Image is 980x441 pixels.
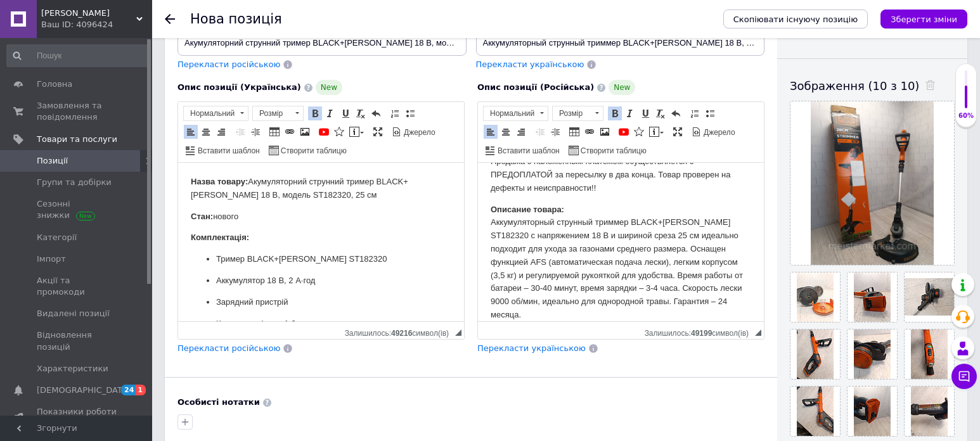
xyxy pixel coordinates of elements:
[632,125,646,139] a: Вставити іконку
[13,13,273,39] p: Акумуляторний струнний тример BLACK+[PERSON_NAME] 18 В, модель ST182320, 25 см
[37,406,117,429] span: Показники роботи компанії
[317,125,331,139] a: Додати відео з YouTube
[354,106,368,120] a: Видалити форматування
[37,232,77,243] span: Категорії
[338,106,352,120] a: Підкреслений (Ctrl+U)
[38,112,248,125] p: Аккумулятор 18 В, 2 А·год
[37,363,108,374] span: Характеристики
[477,343,586,353] span: Перекласти українською
[199,125,213,139] a: По центру
[253,106,291,120] span: Розмір
[369,106,383,120] a: Повернути (Ctrl+Z)
[477,82,594,92] span: Опис позиції (Російська)
[323,106,337,120] a: Курсив (Ctrl+I)
[371,125,385,139] a: Максимізувати
[703,106,717,120] a: Вставити/видалити маркований список
[13,49,35,58] strong: Стан:
[702,127,735,138] span: Джерело
[183,106,248,121] a: Нормальний
[13,13,273,342] body: Редактор, 2475B654-00B6-422F-B289-2E7654C5D0C2
[37,177,112,188] span: Групи та добірки
[391,329,412,338] span: 49216
[476,30,765,56] input: Наприклад, H&M жіноча сукня зелена 38 розмір вечірня максі з блискітками
[184,143,262,157] a: Вставити шаблон
[37,198,117,221] span: Сезонні знижки
[499,125,513,139] a: По центру
[552,106,603,121] a: Розмір
[669,106,683,120] a: Повернути (Ctrl+Z)
[121,385,136,395] span: 24
[136,385,146,395] span: 1
[332,125,346,139] a: Вставити іконку
[347,125,366,139] a: Вставити повідомлення
[177,82,301,92] span: Опис позиції (Українська)
[41,8,136,19] span: Майстер Маркет
[755,329,761,336] span: Потягніть для зміни розмірів
[13,70,71,79] strong: Комплектація:
[690,125,737,139] a: Джерело
[484,143,562,157] a: Вставити шаблон
[178,163,464,321] iframe: Редактор, 2475B654-00B6-422F-B289-2E7654C5D0C2
[533,125,547,139] a: Зменшити відступ
[579,146,647,157] span: Створити таблицю
[654,106,667,120] a: Видалити форматування
[6,44,150,67] input: Пошук
[345,326,455,338] div: Кiлькiсть символiв
[623,106,637,120] a: Курсив (Ctrl+I)
[13,41,273,159] p: Аккумуляторный струнный триммер BLACK+[PERSON_NAME] ST182320 с напряжением 18 В и шириной среза 2...
[598,125,612,139] a: Зображення
[691,329,712,338] span: 49199
[184,106,236,120] span: Нормальний
[617,125,631,139] a: Додати відео з YouTube
[279,146,347,157] span: Створити таблицю
[790,78,955,94] div: Зображення (10 з 10)
[184,125,198,139] a: По лівому краю
[214,125,228,139] a: По правому краю
[308,106,322,120] a: Жирний (Ctrl+B)
[38,90,248,103] p: Тример BLACK+[PERSON_NAME] ST182320
[608,106,622,120] a: Жирний (Ctrl+B)
[233,125,247,139] a: Зменшити відступ
[41,19,152,30] div: Ваш ID: 4096424
[252,106,304,121] a: Розмір
[951,364,977,389] button: Чат з покупцем
[37,79,72,90] span: Головна
[390,125,437,139] a: Джерело
[880,10,967,29] button: Зберегти зміни
[647,125,666,139] a: Вставити повідомлення
[38,155,248,168] p: Котушка з ліскою 1,6 мм
[37,385,131,396] span: [DEMOGRAPHIC_DATA]
[484,106,536,120] span: Нормальний
[283,125,297,139] a: Вставити/Редагувати посилання (Ctrl+L)
[723,10,868,29] button: Скопіювати існуючу позицію
[567,143,648,157] a: Створити таблицю
[688,106,702,120] a: Вставити/видалити нумерований список
[37,329,117,352] span: Відновлення позицій
[13,14,70,23] strong: Назва товару:
[13,42,86,51] strong: Описание товара:
[553,106,591,120] span: Розмір
[638,106,652,120] a: Підкреслений (Ctrl+U)
[455,329,461,336] span: Потягніть для зміни розмірів
[177,60,280,69] span: Перекласти російською
[37,100,117,123] span: Замовлення та повідомлення
[298,125,312,139] a: Зображення
[956,112,976,120] div: 60%
[196,146,260,157] span: Вставити шаблон
[190,11,282,27] h1: Нова позиція
[177,30,467,56] input: Наприклад, H&M жіноча сукня зелена 38 розмір вечірня максі з блискітками
[609,80,635,95] span: New
[402,127,435,138] span: Джерело
[548,125,562,139] a: Збільшити відступ
[891,15,957,24] i: Зберегти зміни
[165,14,175,24] div: Повернутися назад
[645,326,755,338] div: Кiлькiсть символiв
[483,106,548,121] a: Нормальний
[37,308,110,319] span: Видалені позиції
[955,63,977,127] div: 60% Якість заповнення
[733,15,858,24] span: Скопіювати існуючу позицію
[403,106,417,120] a: Вставити/видалити маркований список
[514,125,528,139] a: По правому краю
[37,134,117,145] span: Товари та послуги
[388,106,402,120] a: Вставити/видалити нумерований список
